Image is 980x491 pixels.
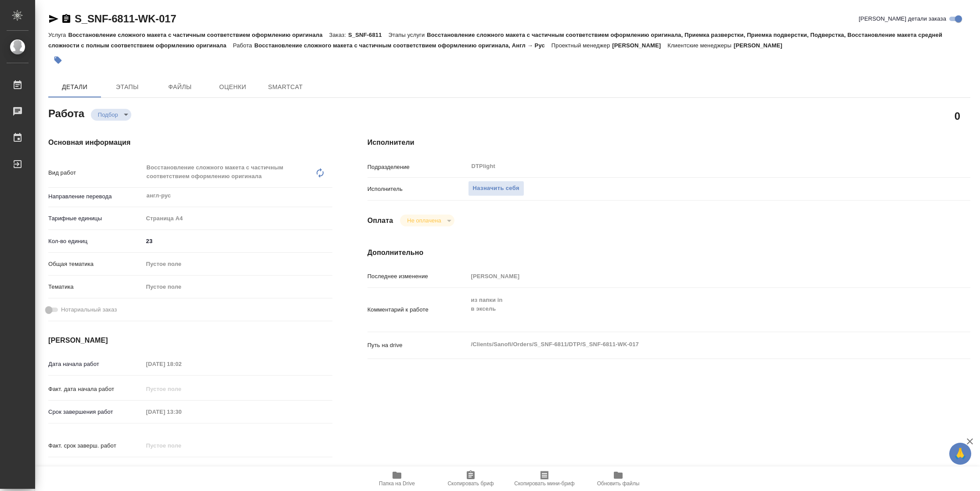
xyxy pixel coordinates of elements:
button: Назначить себя [468,181,524,196]
h4: [PERSON_NAME] [48,335,332,346]
input: Пустое поле [143,439,220,452]
div: Подбор [400,215,454,226]
div: Пустое поле [143,280,332,294]
p: Факт. дата начала работ [48,385,143,394]
button: Скопировать ссылку для ЯМессенджера [48,14,59,24]
h4: Основная информация [48,137,332,148]
div: Подбор [91,109,131,121]
h4: Исполнители [367,137,970,148]
p: Клиентские менеджеры [667,42,734,49]
input: Пустое поле [143,358,220,370]
button: Не оплачена [404,217,443,224]
span: SmartCat [264,82,306,93]
h4: Дополнительно [367,247,970,258]
p: Срок завершения услуги [48,464,143,473]
span: Нотариальный заказ [61,305,117,314]
input: Пустое поле [143,383,220,395]
button: 🙏 [949,443,971,465]
p: Дата начала работ [48,360,143,369]
p: Срок завершения работ [48,408,143,416]
button: Скопировать ссылку [61,14,72,24]
input: Пустое поле [143,405,220,418]
textarea: /Clients/Sanofi/Orders/S_SNF-6811/DTP/S_SNF-6811-WK-017 [468,337,920,352]
span: Папка на Drive [379,480,415,487]
input: ✎ Введи что-нибудь [143,235,332,247]
p: [PERSON_NAME] [612,42,667,49]
p: Восстановление сложного макета с частичным соответствием оформлению оригинала [68,32,329,38]
p: Комментарий к работе [367,305,468,314]
span: Обновить файлы [597,480,640,487]
p: [PERSON_NAME] [734,42,789,49]
p: S_SNF-6811 [348,32,389,38]
div: Пустое поле [146,283,322,291]
span: 🙏 [953,444,968,463]
span: Оценки [212,82,254,93]
span: Детали [54,82,96,93]
p: Подразделение [367,163,468,172]
p: Работа [233,42,255,49]
h4: Оплата [367,215,393,226]
p: Последнее изменение [367,272,468,281]
p: Общая тематика [48,260,143,269]
p: Восстановление сложного макета с частичным соответствием оформлению оригинала, Англ → Рус [254,42,551,49]
input: ✎ Введи что-нибудь [143,462,220,475]
span: [PERSON_NAME] детали заказа [859,14,946,23]
div: Страница А4 [143,211,332,226]
p: Этапы услуги [389,32,427,38]
div: Пустое поле [143,257,332,272]
p: Исполнитель [367,185,468,194]
button: Подбор [95,111,121,118]
p: Факт. срок заверш. работ [48,441,143,450]
h2: 0 [955,108,960,123]
span: Этапы [106,82,148,93]
textarea: из папки in в эксель [468,293,920,325]
span: Файлы [159,82,201,93]
p: Услуга [48,32,68,38]
p: Тарифные единицы [48,214,143,223]
button: Папка на Drive [360,466,434,491]
p: Путь на drive [367,341,468,350]
button: Добавить тэг [48,50,68,70]
button: Скопировать мини-бриф [508,466,581,491]
p: Тематика [48,283,143,291]
span: Скопировать бриф [447,480,494,487]
button: Обновить файлы [581,466,655,491]
p: Заказ: [329,32,348,38]
div: Пустое поле [146,260,322,269]
button: Скопировать бриф [434,466,508,491]
p: Вид работ [48,168,143,177]
p: Кол-во единиц [48,237,143,246]
input: Пустое поле [468,270,920,283]
a: S_SNF-6811-WK-017 [75,13,176,25]
span: Скопировать мини-бриф [514,480,574,487]
span: Назначить себя [473,183,519,194]
h2: Работа [48,105,84,121]
p: Восстановление сложного макета с частичным соответствием оформлению оригинала, Приемка разверстки... [48,32,942,49]
p: Направление перевода [48,192,143,201]
p: Проектный менеджер [551,42,612,49]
